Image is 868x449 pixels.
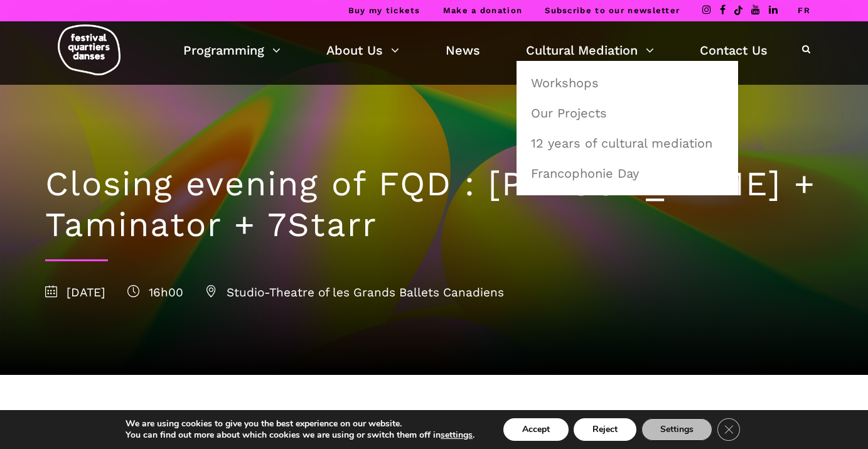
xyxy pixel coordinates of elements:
button: Reject [574,418,636,441]
a: Francophonie Day [523,159,731,188]
a: Make a donation [443,6,523,15]
a: Programming [183,40,281,61]
a: Buy my tickets [348,6,421,15]
a: Our Projects [523,99,731,127]
a: 12 years of cultural mediation [523,129,731,158]
a: FR [798,6,810,15]
button: Settings [641,418,712,441]
button: settings [441,430,473,441]
p: You can find out more about which cookies we are using or switch them off in . [126,430,474,441]
button: Close GDPR Cookie Banner [717,418,740,441]
p: We are using cookies to give you the best experience on our website. [126,418,474,430]
a: Cultural Mediation [526,40,654,61]
button: Accept [503,418,569,441]
a: News [446,40,480,61]
a: Contact Us [700,40,768,61]
a: Workshops [523,68,731,97]
img: logo-fqd-med [58,24,121,75]
h1: Closing evening of FQD : [PERSON_NAME] + Taminator + 7Starr [45,164,823,246]
a: Subscribe to our newsletter [545,6,680,15]
span: Studio-Theatre of les Grands Ballets Canadiens [205,285,504,300]
span: 16h00 [127,285,183,300]
span: [DATE] [45,285,105,300]
a: About Us [326,40,399,61]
